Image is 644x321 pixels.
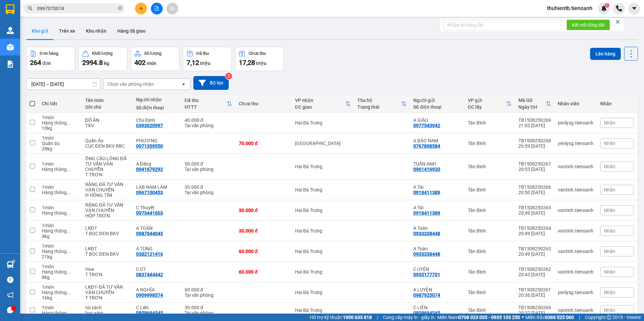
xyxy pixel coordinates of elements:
span: 2994.8 [82,59,103,67]
div: PHƯƠNG [136,138,178,143]
div: C LIÊN [413,305,461,310]
span: 7,12 [187,59,199,67]
span: question-circle [7,277,13,283]
button: Kết nối tổng đài [567,20,610,30]
div: 1 món [42,161,78,167]
div: TB1508250267 [518,161,551,167]
button: Hàng đã giao [112,23,151,39]
div: Hai Bà Trưng [295,290,351,295]
span: Nhãn [604,141,615,146]
div: Nhãn [600,101,634,106]
div: Quần Áo [85,138,129,143]
span: ... [67,210,71,216]
div: Hai Bà Trưng [295,228,351,234]
div: [GEOGRAPHIC_DATA] [295,141,351,146]
button: aim [166,3,178,14]
span: ... [67,167,71,172]
span: triệu [200,61,211,66]
div: T TRƠN [85,172,129,177]
span: ... [67,190,71,195]
button: Khối lượng2994.8kg [78,47,127,71]
div: 20:32 [DATE] [518,310,551,316]
div: 20:49 [DATE] [518,210,551,216]
span: search [28,6,33,11]
span: 17,28 [239,59,255,67]
div: 70.000 đ [239,141,288,146]
div: 1 món [42,115,78,120]
div: VP nhận [295,98,345,103]
div: A Tài [413,205,461,210]
th: Toggle SortBy [464,95,515,113]
span: ... [67,269,71,275]
span: món [147,61,156,66]
button: Chưa thu17,28 triệu [235,47,284,71]
div: 30.000 đ [185,305,232,310]
div: Khối lượng [92,51,112,56]
span: aim [170,6,174,11]
button: Lên hàng [590,48,621,60]
div: Hai Bà Trưng [295,208,351,213]
sup: 2 [225,73,232,79]
div: Số điện thoại [136,105,178,110]
div: Tại văn phòng [185,310,232,316]
div: 40.000 đ [185,117,232,123]
span: Nhãn [604,120,615,126]
div: Chưa thu [239,101,288,106]
div: Hàng thông thường [42,228,78,234]
div: Chọn văn phòng nhận [107,81,154,87]
div: Hai Bà Trưng [295,120,351,126]
span: Miền Bắc [525,314,574,321]
button: caret-down [628,3,640,14]
div: T BỌC ĐEN BKV [85,251,129,257]
div: 20:50 [DATE] [518,190,551,195]
div: Tân Bình [468,164,512,169]
th: Toggle SortBy [354,95,410,113]
span: | [377,314,378,321]
div: ỐNG CẦU LÔNG ĐÃ TƯ VẤN VẬN CHUYỂN [85,156,129,172]
div: Hai Bà Trưng [295,269,351,275]
div: HTTT [185,104,227,110]
div: Chú Định [136,117,178,123]
div: Chưa thu [249,51,266,56]
div: Số điện thoại [413,104,461,110]
input: Nhập số tổng đài [443,20,561,30]
div: 0977543942 [413,123,440,128]
div: 0933338448 [413,251,440,257]
div: RĂNG ĐÃ TƯ VẤN VẬN CHUYỂN [85,182,129,192]
div: ĐC giao [295,104,345,110]
div: A TÙNG [136,246,178,251]
div: Hai Bà Trưng [295,187,351,192]
div: yenlysg.tienoanh [558,120,593,126]
div: Tân Bình [468,249,512,254]
div: yenlysg.tienoanh [558,141,593,146]
div: Nhân viên [558,101,593,106]
div: 0941679292 [136,167,163,172]
div: 0393020997 [136,123,163,128]
div: Tân Bình [468,208,512,213]
div: Tân Bình [468,228,512,234]
div: TB1508250268 [518,138,551,143]
div: Tân Bình [468,120,512,126]
span: triệu [256,61,266,66]
div: 0961416920 [413,167,440,172]
div: C UYÊN [413,266,461,272]
img: icon-new-feature [601,5,607,11]
div: Trạng thái [357,104,401,110]
button: Kho nhận [80,23,112,39]
div: Hai Bà Trưng [295,164,351,169]
div: Quần áo [42,141,78,146]
span: Nhãn [604,290,615,295]
div: 1 món [42,305,78,310]
div: Người nhận [136,97,178,102]
div: 0971359550 [136,143,163,149]
span: Nhãn [604,228,615,234]
div: 30.000 đ [239,228,288,234]
th: Toggle SortBy [292,95,354,113]
div: Tân Bình [468,269,512,275]
div: vantinh.tienoanh [558,269,593,275]
div: 28 kg [42,146,78,151]
span: ⚪️ [522,316,524,319]
div: 20:43 [DATE] [518,272,551,277]
div: vantinh.tienoanh [558,249,593,254]
div: Ghi chú [85,104,129,110]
